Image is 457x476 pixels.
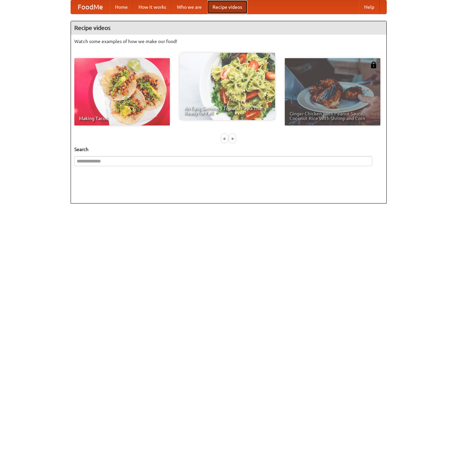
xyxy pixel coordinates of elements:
a: How it works [133,0,172,14]
a: Recipe videos [207,0,247,14]
p: Watch some examples of how we make our food! [74,38,383,45]
span: Making Tacos [79,116,165,121]
div: » [229,134,235,143]
a: Home [110,0,133,14]
span: An Easy, Summery Tomato Pasta That's Ready for Fall [184,106,270,115]
div: « [222,134,228,143]
a: An Easy, Summery Tomato Pasta That's Ready for Fall [180,53,275,120]
a: Help [359,0,380,14]
img: 483408.png [370,62,377,68]
h4: Recipe videos [71,21,386,35]
h5: Search [74,146,383,153]
a: Who we are [172,0,207,14]
a: Making Tacos [74,58,170,125]
a: FoodMe [71,0,110,14]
